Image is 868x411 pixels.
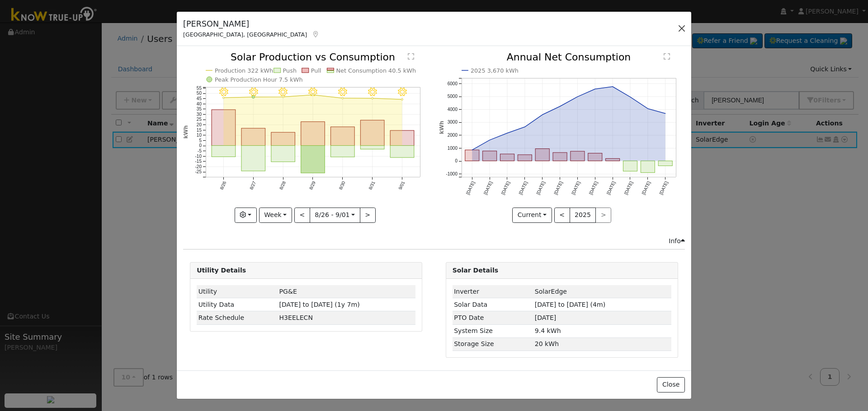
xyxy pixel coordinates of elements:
text: Push [283,67,297,74]
i: 8/28 - Clear [279,88,288,97]
text: 9/01 [398,180,406,191]
text: [DATE] [641,180,651,195]
text: 6000 [447,81,458,86]
strong: Utility Details [197,267,246,274]
rect: onclick="" [391,146,415,158]
rect: onclick="" [641,161,655,173]
button: Week [259,208,292,223]
text: 0 [199,143,202,148]
text: [DATE] [571,180,581,195]
text: 8/26 [219,180,227,191]
rect: onclick="" [658,161,672,166]
text: 55 [197,86,202,91]
text: 8/29 [308,180,316,191]
text: 8/28 [278,180,287,191]
rect: onclick="" [588,153,602,161]
text: 50 [197,91,202,96]
circle: onclick="" [558,105,561,108]
i: 9/01 - Clear [398,88,407,97]
text: Solar Production vs Consumption [231,51,395,63]
button: 8/26 - 9/01 [310,208,360,223]
circle: onclick="" [223,97,225,99]
rect: onclick="" [361,146,385,149]
text: [DATE] [518,180,528,195]
circle: onclick="" [312,94,314,96]
text: [DATE] [482,180,493,195]
text: [DATE] [535,180,546,195]
td: Utility Data [197,298,278,311]
circle: onclick="" [252,96,255,98]
text: -20 [195,164,202,169]
circle: onclick="" [401,99,403,101]
text: [DATE] [588,180,599,195]
text: Peak Production Hour 7.5 kWh [215,76,303,83]
span: Z [279,314,313,321]
button: 2025 [570,208,596,223]
text: Production 322 kWh [215,67,273,74]
span: ID: 16327653, authorized: 03/04/25 [279,288,297,295]
i: 8/29 - Clear [308,88,317,97]
text: 10 [197,133,202,138]
button: Close [657,377,684,393]
text: 15 [197,128,202,133]
text: [DATE] [658,180,669,195]
text: 8/30 [338,180,346,191]
text: Net Consumption 40.5 kWh [336,67,416,74]
text: 20 [197,122,202,127]
rect: onclick="" [331,127,355,146]
rect: onclick="" [241,146,265,171]
text:  [664,53,670,60]
text: -15 [195,159,202,164]
rect: onclick="" [301,146,325,173]
button: < [554,208,570,223]
text: 1000 [447,146,458,151]
span: 20 kWh [535,340,559,347]
text: 0 [455,159,458,164]
text: 8/27 [249,180,257,191]
rect: onclick="" [271,133,295,146]
rect: onclick="" [518,155,532,161]
text: -5 [198,148,202,153]
i: 8/31 - Clear [368,88,377,97]
circle: onclick="" [576,95,579,99]
rect: onclick="" [535,149,549,161]
text: [DATE] [553,180,563,195]
text: [DATE] [623,180,633,195]
circle: onclick="" [523,125,527,129]
circle: onclick="" [646,107,650,111]
span: ID: 4646607, authorized: 07/07/25 [535,288,567,295]
text: 2000 [447,133,458,138]
i: 8/26 - Clear [219,88,228,97]
text: Annual Net Consumption [506,51,631,63]
circle: onclick="" [372,97,373,99]
rect: onclick="" [571,152,585,161]
rect: onclick="" [482,151,496,161]
a: Map [311,31,320,38]
text: 5000 [447,94,458,99]
rect: onclick="" [553,153,567,162]
circle: onclick="" [628,95,632,99]
rect: onclick="" [605,159,619,161]
span: 9.4 kWh [535,327,561,334]
span: [DATE] [535,314,557,321]
circle: onclick="" [470,148,474,152]
text: kWh [439,121,445,134]
text: 2025 3,670 kWh [471,67,519,74]
td: PTO Date [453,311,533,324]
text: kWh [183,125,189,139]
text: -25 [195,170,202,175]
strong: Solar Details [453,267,498,274]
i: 8/27 - Clear [249,88,258,97]
i: 8/30 - Clear [338,88,347,97]
text: [DATE] [606,180,616,195]
text: 30 [197,112,202,117]
text: 45 [197,96,202,101]
td: System Size [453,324,533,337]
rect: onclick="" [241,129,265,146]
h5: [PERSON_NAME] [183,18,320,30]
span: [DATE] to [DATE] (1y 7m) [279,301,360,308]
text: 40 [197,102,202,106]
rect: onclick="" [361,120,385,146]
text: -1000 [446,171,458,176]
rect: onclick="" [391,131,415,146]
